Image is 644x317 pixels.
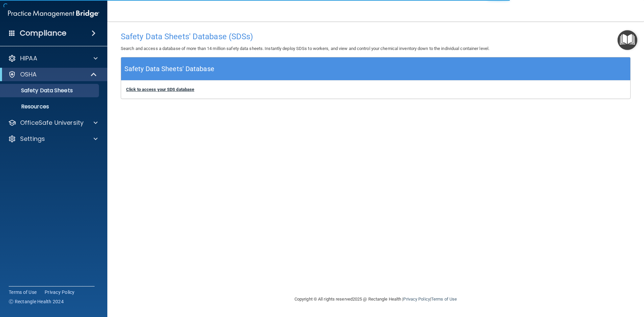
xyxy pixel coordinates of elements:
[403,297,430,302] a: Privacy Policy
[8,70,97,78] a: OSHA
[20,135,45,143] p: Settings
[8,119,98,127] a: OfficeSafe University
[431,297,457,302] a: Terms of Use
[4,103,96,110] p: Resources
[4,87,96,94] p: Safety Data Sheets
[124,63,214,75] h5: Safety Data Sheets' Database
[8,7,99,20] img: PMB logo
[9,298,64,305] span: Ⓒ Rectangle Health 2024
[126,87,194,92] a: Click to access your SDS database
[253,288,498,310] div: Copyright © All rights reserved 2025 @ Rectangle Health | |
[20,29,66,38] h4: Compliance
[121,45,631,53] p: Search and access a database of more than 14 million safety data sheets. Instantly deploy SDSs to...
[9,289,37,296] a: Terms of Use
[8,54,98,62] a: HIPAA
[618,30,637,50] button: Open Resource Center
[20,70,37,78] p: OSHA
[20,119,84,127] p: OfficeSafe University
[45,289,75,296] a: Privacy Policy
[8,135,98,143] a: Settings
[121,32,631,41] h4: Safety Data Sheets' Database (SDSs)
[20,54,37,62] p: HIPAA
